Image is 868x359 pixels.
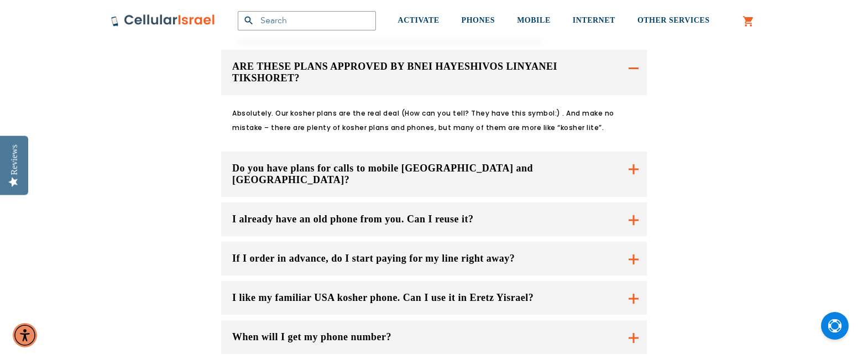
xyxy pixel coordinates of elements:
[573,16,615,24] span: INTERNET
[221,202,647,236] button: I already have an old phone from you. Can I reuse it?
[221,281,647,315] button: I like my familiar USA kosher phone. Can I use it in Eretz Yisrael?
[9,144,19,175] div: Reviews
[238,11,376,30] input: Search
[232,106,622,135] p: Absolutely. Our kosher plans are the real deal (How can you tell? They have this symbol:) . And m...
[13,323,37,347] div: Accessibility Menu
[462,16,495,24] span: PHONES
[637,16,710,24] span: OTHER SERVICES
[221,242,647,275] button: If I order in advance, do I start paying for my line right away?
[221,152,647,197] button: Do you have plans for calls to mobile [GEOGRAPHIC_DATA] and [GEOGRAPHIC_DATA]?
[221,320,647,354] button: When will I get my phone number?
[221,50,647,95] button: ARE THESE PLANS APPROVED BY BNEI HAYESHIVOS LINYANEI TIKSHORET?
[517,16,551,24] span: MOBILE
[111,14,216,27] img: Cellular Israel Logo
[398,16,440,24] span: ACTIVATE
